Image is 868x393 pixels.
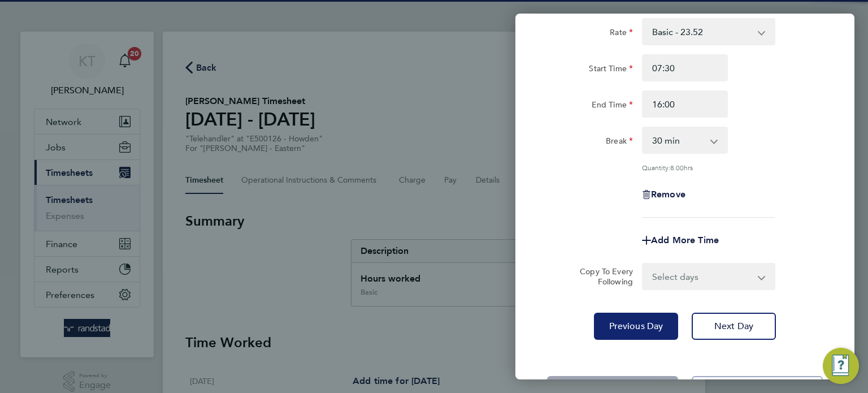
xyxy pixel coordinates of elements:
[642,236,719,245] button: Add More Time
[823,348,859,384] button: Engage Resource Center
[642,54,728,81] input: E.g. 08:00
[642,163,775,172] div: Quantity: hrs
[642,90,728,118] input: E.g. 18:00
[571,266,633,287] label: Copy To Every Following
[594,313,678,340] button: Previous Day
[610,27,633,41] label: Rate
[642,190,685,199] button: Remove
[692,313,776,340] button: Next Day
[592,100,633,113] label: End Time
[670,163,684,172] span: 8.00
[609,321,663,332] span: Previous Day
[589,63,633,77] label: Start Time
[651,189,685,200] span: Remove
[714,321,753,332] span: Next Day
[606,136,633,149] label: Break
[651,235,719,245] span: Add More Time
